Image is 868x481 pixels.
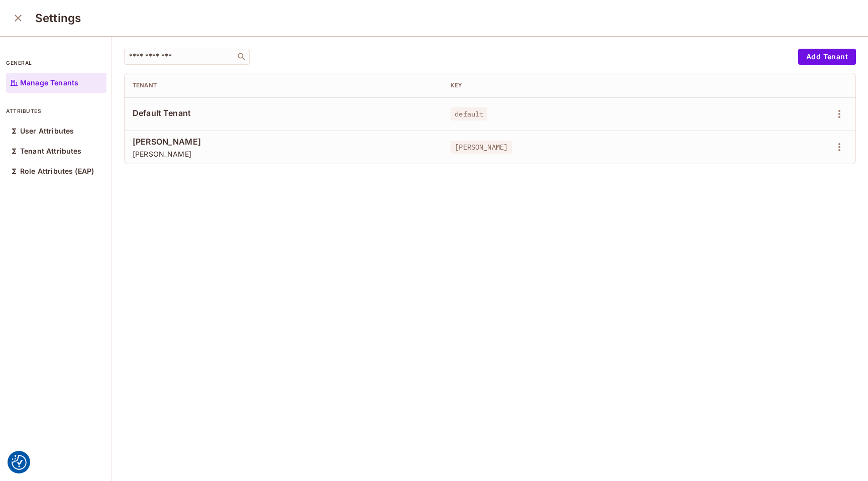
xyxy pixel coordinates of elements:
[133,149,435,159] span: [PERSON_NAME]
[20,79,78,87] p: Manage Tenants
[12,455,27,470] img: Revisit consent button
[133,81,435,89] div: Tenant
[451,107,487,121] span: default
[133,136,435,147] span: [PERSON_NAME]
[798,49,856,65] button: Add Tenant
[133,107,435,118] span: Default Tenant
[6,107,106,115] p: attributes
[20,147,82,155] p: Tenant Attributes
[12,455,27,470] button: Consent Preferences
[20,167,94,175] p: Role Attributes (EAP)
[451,141,512,154] span: [PERSON_NAME]
[8,8,28,28] button: close
[20,127,74,135] p: User Attributes
[6,59,106,67] p: general
[451,81,726,89] div: Key
[35,11,81,25] h3: Settings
